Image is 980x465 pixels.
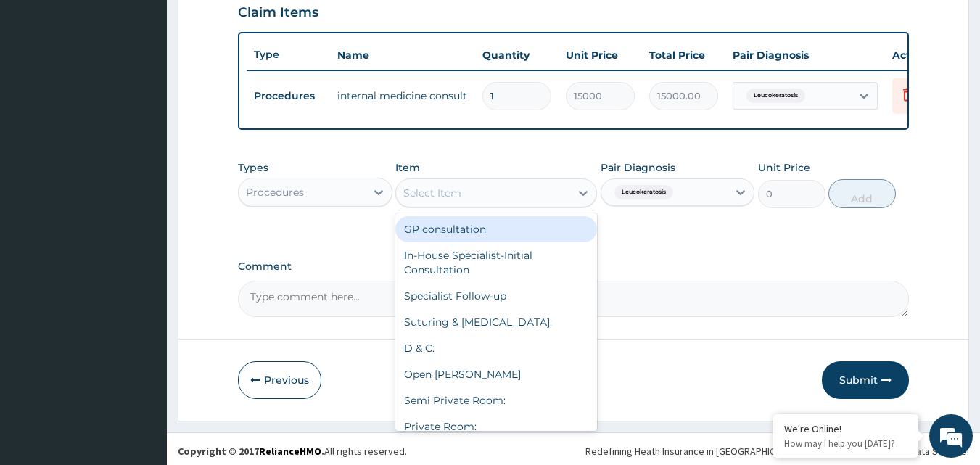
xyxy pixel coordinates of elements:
button: Previous [238,361,321,399]
h3: Claim Items [238,5,318,21]
div: GP consultation [395,216,597,242]
button: Add [828,179,896,208]
div: Chat with us now [75,81,244,100]
div: Semi Private Room: [395,387,597,413]
label: Comment [238,260,910,273]
th: Total Price [642,41,725,70]
th: Unit Price [559,41,642,70]
strong: Copyright © 2017 . [178,445,324,458]
div: Open [PERSON_NAME] [395,361,597,387]
div: Specialist Follow-up [395,283,597,309]
span: Leucokeratosis [614,185,673,199]
th: Pair Diagnosis [725,41,885,70]
div: Private Room: [395,413,597,440]
div: Procedures [246,185,304,199]
div: In-House Specialist-Initial Consultation [395,242,597,283]
label: Pair Diagnosis [601,160,675,175]
label: Item [395,160,420,175]
img: d_794563401_company_1708531726252_794563401 [27,73,59,109]
th: Quantity [475,41,559,70]
label: Types [238,162,268,174]
div: Suturing & [MEDICAL_DATA]: [395,309,597,335]
div: We're Online! [784,422,907,435]
th: Name [330,41,475,70]
td: internal medicine consult [330,81,475,110]
button: Submit [822,361,909,399]
label: Unit Price [758,160,810,175]
div: Select Item [403,186,461,200]
span: Leucokeratosis [746,89,805,103]
p: How may I help you today? [784,437,907,450]
th: Type [247,41,330,68]
span: We're online! [84,140,200,287]
th: Actions [885,41,958,70]
div: Redefining Heath Insurance in [GEOGRAPHIC_DATA] using Telemedicine and Data Science! [585,444,969,458]
div: Minimize live chat window [238,7,273,42]
textarea: Type your message and hit 'Enter' [7,310,276,361]
a: RelianceHMO [259,445,321,458]
td: Procedures [247,83,330,110]
div: D & C: [395,335,597,361]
